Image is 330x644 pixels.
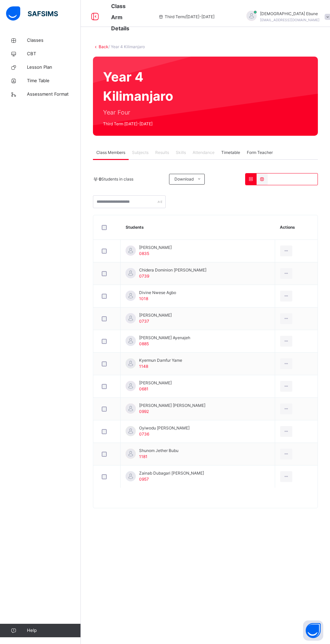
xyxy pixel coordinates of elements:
span: [PERSON_NAME] [139,245,172,251]
span: [PERSON_NAME] Ayenajeh [139,335,190,341]
span: Timetable [221,150,240,156]
span: Form Teacher [247,150,273,156]
span: Class Arm Details [111,3,129,32]
span: Help [27,627,80,634]
span: 1181 [139,454,147,459]
span: 1148 [139,364,148,369]
span: 0992 [139,409,149,414]
span: 0681 [139,386,148,391]
button: Open asap [303,620,323,641]
span: Classes [27,37,81,44]
a: Back [99,44,108,49]
span: Divine Nwese Agbo [139,290,176,296]
span: / Year 4 Kilimanjaro [108,44,145,49]
span: Oyiwodu [PERSON_NAME] [139,425,190,431]
span: Attendance [193,150,214,156]
span: Shunom Jether Bubu [139,448,178,454]
span: 1018 [139,296,148,301]
span: 0835 [139,251,149,256]
b: 0 [99,176,101,182]
span: Students in class [99,176,133,182]
span: Download [174,176,194,182]
span: Skills [176,150,186,156]
span: 0736 [139,431,149,437]
span: 0885 [139,341,149,346]
span: [EMAIL_ADDRESS][DOMAIN_NAME] [260,18,320,22]
span: Class Members [96,150,125,156]
span: [PERSON_NAME] [139,312,172,318]
span: 0739 [139,273,149,279]
span: Assessment Format [27,91,81,98]
span: 0737 [139,319,149,324]
span: session/term information [158,14,214,20]
span: Third Term [DATE]-[DATE] [103,121,173,127]
span: Results [155,150,169,156]
span: Lesson Plan [27,64,81,71]
img: safsims [6,6,58,21]
span: Kyermun Damfur Yame [139,357,182,363]
th: Students [121,215,275,240]
span: Subjects [132,150,148,156]
span: Zainab Dubagari [PERSON_NAME] [139,470,204,476]
span: 0957 [139,477,149,482]
span: CBT [27,51,81,57]
span: [PERSON_NAME] [PERSON_NAME] [139,402,205,409]
span: [PERSON_NAME] [139,380,172,386]
span: Chidera Dominion [PERSON_NAME] [139,267,206,273]
th: Actions [275,215,318,240]
span: [DEMOGRAPHIC_DATA] Ebune [260,11,320,17]
span: Time Table [27,77,81,84]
